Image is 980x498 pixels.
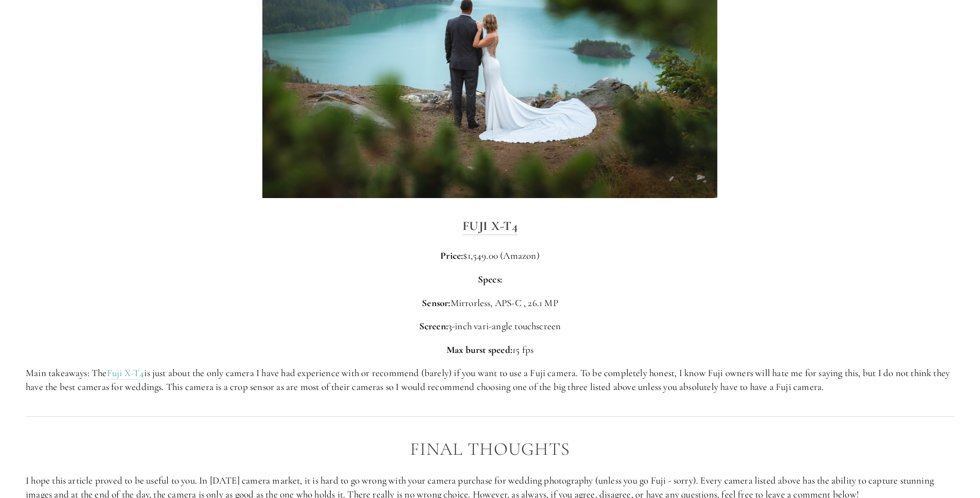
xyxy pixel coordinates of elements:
[26,366,954,394] p: Main takeaways: The is just about the only camera I have had experience with or recommend (barely...
[26,439,954,459] h2: Final Thoughts
[422,297,450,309] strong: Sensor:
[419,320,448,332] strong: Screen:
[26,249,954,263] p: $1,549.00 (Amazon)
[107,367,145,380] a: Fuji X-T4
[440,250,463,261] strong: Price:
[462,218,518,235] a: Fuji X-T4
[462,218,518,234] strong: Fuji X-T4
[478,273,502,285] strong: Specs:
[447,344,512,355] strong: Max burst speed:
[26,296,954,310] p: Mirrorless, APS-C , 26.1 MP
[26,343,954,357] p: 15 fps
[26,319,954,333] p: 3-inch vari-angle touchscreen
